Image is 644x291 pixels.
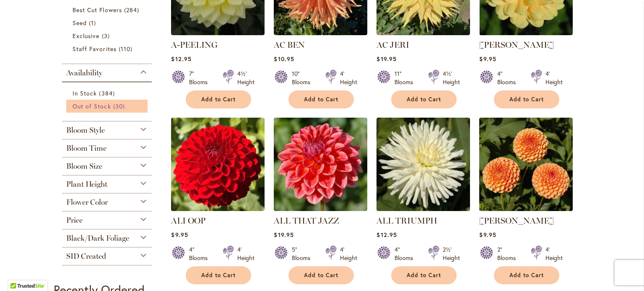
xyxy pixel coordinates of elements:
span: Bloom Style [66,126,105,135]
img: ALI OOP [171,118,265,211]
a: ALL THAT JAZZ [274,205,367,213]
div: 4' Height [340,70,357,86]
span: $12.95 [377,231,397,239]
button: Add to Cart [186,90,251,108]
div: 10" Blooms [292,70,315,86]
a: [PERSON_NAME] [479,40,554,50]
img: ALL TRIUMPH [377,118,470,211]
span: Flower Color [66,198,108,207]
span: $12.95 [171,55,191,63]
a: Exclusive [73,31,143,40]
span: $9.95 [171,231,188,239]
span: Staff Favorites [73,45,117,53]
div: 4" Blooms [189,245,213,262]
a: AMBER QUEEN [479,205,573,213]
button: Add to Cart [391,266,457,284]
span: 30 [113,102,127,111]
span: Bloom Size [66,162,102,171]
a: ALI OOP [171,216,205,226]
button: Add to Cart [288,266,354,284]
button: Add to Cart [494,90,559,108]
span: SID Created [66,252,106,261]
iframe: Launch Accessibility Center [6,261,30,285]
span: Add to Cart [304,96,338,103]
a: ALL TRIUMPH [377,205,470,213]
span: In Stock [73,89,97,97]
a: AC JERI [377,40,409,50]
a: In Stock 384 [73,89,143,98]
span: $9.95 [479,55,496,63]
span: $19.95 [274,231,293,239]
span: 3 [102,31,112,40]
span: 284 [124,5,141,14]
span: Add to Cart [201,96,236,103]
a: ALL THAT JAZZ [274,216,339,226]
a: A-Peeling [171,29,265,37]
div: 4' Height [340,245,357,262]
span: 110 [119,44,135,53]
span: Out of Stock [73,102,111,110]
div: 4" Blooms [497,70,521,86]
span: Plant Height [66,180,107,189]
button: Add to Cart [288,90,354,108]
img: AMBER QUEEN [479,118,573,211]
div: 4½' Height [443,70,460,86]
span: Add to Cart [201,272,236,279]
div: 4" Blooms [395,245,418,262]
div: 4' Height [545,70,563,86]
a: Out of Stock 30 [73,102,143,111]
a: Best Cut Flowers [73,5,143,14]
a: AC BEN [274,40,305,50]
span: $10.95 [274,55,294,63]
a: AC Jeri [377,29,470,37]
button: Add to Cart [391,90,457,108]
span: Seed [73,19,87,27]
div: 4' Height [545,245,563,262]
a: A-PEELING [171,40,218,50]
a: [PERSON_NAME] [479,216,554,226]
div: 4½' Height [237,70,254,86]
a: ALI OOP [171,205,265,213]
span: Black/Dark Foliage [66,234,129,243]
img: ALL THAT JAZZ [274,118,367,211]
a: AHOY MATEY [479,29,573,37]
a: Seed [73,18,143,27]
div: 2½' Height [443,245,460,262]
span: Add to Cart [407,96,441,103]
span: Add to Cart [407,272,441,279]
span: Add to Cart [304,272,338,279]
span: Add to Cart [509,96,544,103]
a: ALL TRIUMPH [377,216,437,226]
a: Staff Favorites [73,44,143,53]
a: AC BEN [274,29,367,37]
div: 7" Blooms [189,70,213,86]
span: Availability [66,68,102,77]
div: 2" Blooms [497,245,521,262]
span: Add to Cart [509,272,544,279]
span: $19.95 [377,55,396,63]
button: Add to Cart [186,266,251,284]
span: Price [66,216,83,225]
span: 384 [99,89,117,98]
div: 11" Blooms [395,70,418,86]
span: Bloom Time [66,144,106,153]
div: 5" Blooms [292,245,315,262]
span: Best Cut Flowers [73,6,122,14]
div: 4' Height [237,245,254,262]
span: Exclusive [73,32,99,40]
button: Add to Cart [494,266,559,284]
span: 1 [89,18,98,27]
span: $9.95 [479,231,496,239]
